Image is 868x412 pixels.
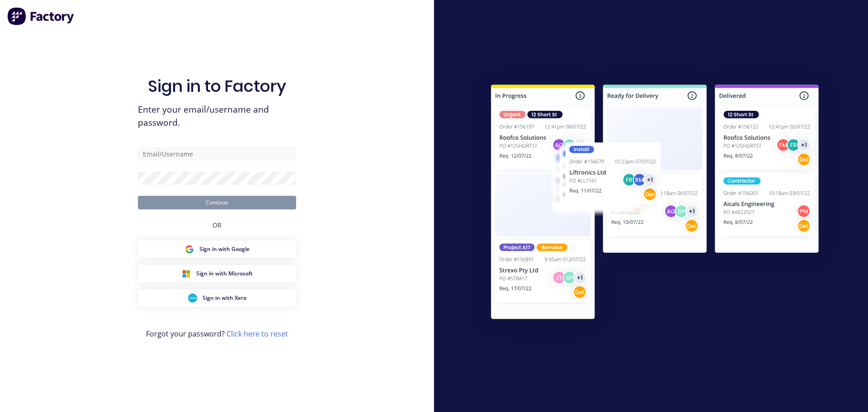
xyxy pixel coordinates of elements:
[146,328,288,339] span: Forgot your password?
[138,103,296,129] span: Enter your email/username and password.
[7,7,75,25] img: Factory
[138,241,296,258] button: Google Sign inSign in with Google
[196,270,253,278] span: Sign in with Microsoft
[138,289,296,307] button: Xero Sign inSign in with Xero
[471,66,839,341] img: Sign in
[138,265,296,282] button: Microsoft Sign inSign in with Microsoft
[199,245,250,253] span: Sign in with Google
[148,76,286,96] h1: Sign in to Factory
[203,294,246,302] span: Sign in with Xero
[212,209,222,241] div: OR
[185,245,194,254] img: Google Sign in
[188,294,197,303] img: Xero Sign in
[138,196,296,209] button: Continue
[182,269,191,278] img: Microsoft Sign in
[226,329,288,339] a: Click here to reset
[138,147,296,161] input: Email/Username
